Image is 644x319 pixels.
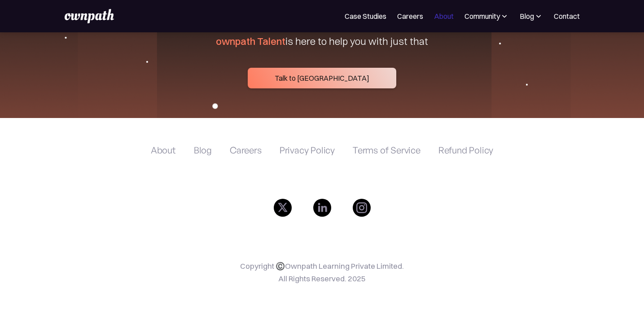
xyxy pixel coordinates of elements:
[39,260,605,285] p: Copyright ©️Ownpath Learning Private Limited. All Rights Reserved. 2025
[194,145,212,156] a: Blog
[464,11,500,22] div: Community
[353,145,421,156] a: Terms of Service
[216,35,428,48] div: is here to help you with just that
[151,145,176,156] a: About
[464,11,509,22] div: Community
[345,11,386,22] a: Case Studies
[520,11,543,22] div: Blog
[397,11,423,22] a: Careers
[520,11,534,22] div: Blog
[280,145,335,156] a: Privacy Policy
[438,145,493,156] a: Refund Policy
[248,68,396,88] a: Talk to [GEOGRAPHIC_DATA]
[216,35,285,48] span: ownpath Talent
[230,145,262,156] a: Careers
[554,11,580,22] a: Contact
[434,11,454,22] a: About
